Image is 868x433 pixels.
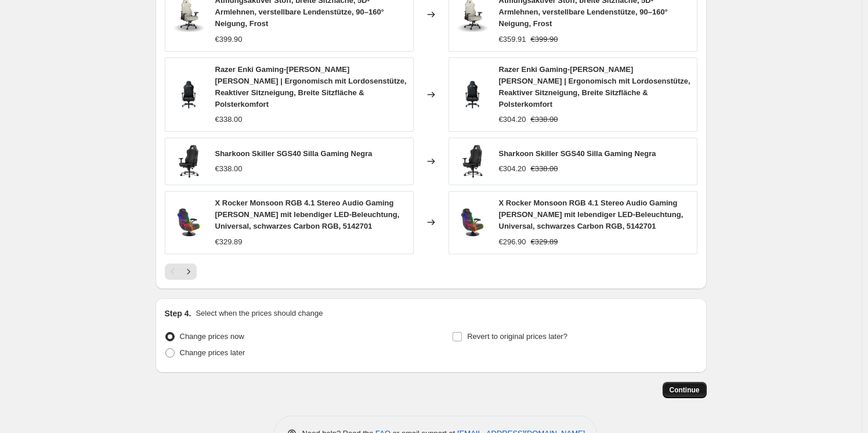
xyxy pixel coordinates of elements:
span: Sharkoon Skiller SGS40 Silla Gaming Negra [215,149,372,158]
div: €338.00 [215,114,243,125]
div: €338.00 [215,163,243,175]
strike: €329.89 [531,236,558,248]
span: X Rocker Monsoon RGB 4.1 Stereo Audio Gaming [PERSON_NAME] mit lebendiger LED-Beleuchtung, Univer... [215,199,400,230]
span: Change prices now [180,332,244,341]
nav: Pagination [165,264,197,280]
p: Select when the prices should change [196,308,323,319]
span: Razer Enki Gaming-[PERSON_NAME] [PERSON_NAME] | Ergonomisch mit Lordosenstütze, Reaktiver Sitznei... [215,65,407,109]
img: 51hStwvt1_L_80x.jpg [171,144,206,179]
img: 71-ZK_3LCXL_80x.jpg [455,205,490,240]
div: €399.90 [215,34,243,45]
span: Continue [670,385,700,395]
span: Sharkoon Skiller SGS40 Silla Gaming Negra [499,149,656,158]
span: Revert to original prices later? [467,332,567,341]
div: €304.20 [499,114,526,125]
div: €296.90 [499,236,526,248]
button: Next [180,264,197,280]
strike: €399.90 [531,34,558,45]
div: €359.91 [499,34,526,45]
img: 51uwE5XT5PL_80x.jpg [171,77,206,112]
div: €304.20 [499,163,526,175]
img: 71-ZK_3LCXL_80x.jpg [171,205,206,240]
h2: Step 4. [165,308,191,319]
div: €329.89 [215,236,243,248]
img: 51uwE5XT5PL_80x.jpg [455,77,490,112]
span: Change prices later [180,348,245,357]
button: Continue [663,382,707,398]
span: X Rocker Monsoon RGB 4.1 Stereo Audio Gaming [PERSON_NAME] mit lebendiger LED-Beleuchtung, Univer... [499,199,683,230]
span: Razer Enki Gaming-[PERSON_NAME] [PERSON_NAME] | Ergonomisch mit Lordosenstütze, Reaktiver Sitznei... [499,65,690,109]
strike: €338.00 [531,163,558,175]
strike: €338.00 [531,114,558,125]
img: 51hStwvt1_L_80x.jpg [455,144,490,179]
